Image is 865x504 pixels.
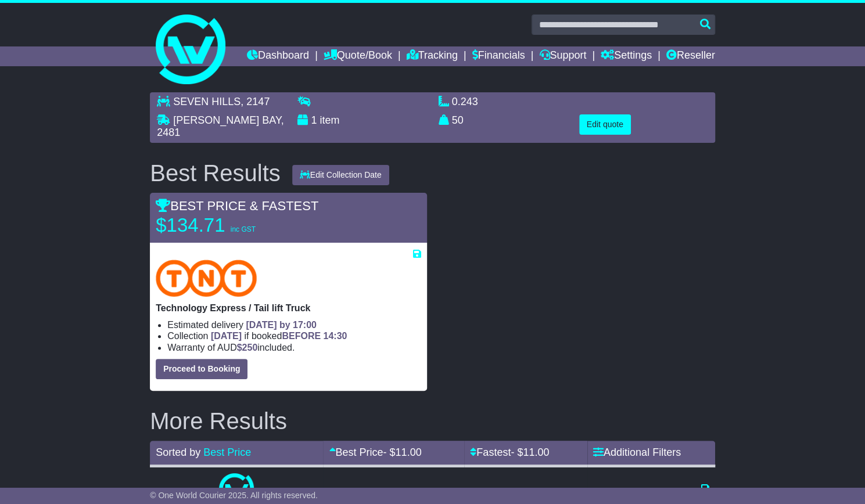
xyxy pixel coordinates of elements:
span: 14:30 [323,331,347,341]
button: Edit Collection Date [292,165,389,185]
span: Sorted by [156,447,200,458]
span: [DATE] by 17:00 [246,320,317,330]
a: Reseller [666,46,715,66]
span: - $ [511,447,549,458]
p: $134.71 [156,214,301,237]
span: SEVEN HILLS [173,96,241,107]
img: TNT Domestic: Technology Express / Tail lift Truck [156,260,257,297]
span: , 2481 [157,114,283,139]
h2: More Results [150,408,715,434]
button: Edit quote [579,114,631,135]
span: 50 [452,114,464,126]
span: $ [237,343,258,352]
span: 11.00 [395,447,421,458]
span: 250 [242,343,258,352]
a: Tracking [406,46,457,66]
span: inc GST [231,225,256,233]
span: - $ [383,447,421,458]
span: 0.243 [452,96,478,107]
span: item [320,114,339,126]
a: Quote/Book [324,46,392,66]
li: Estimated delivery [167,319,421,330]
div: Best Results [144,160,286,186]
a: Settings [601,46,652,66]
p: Technology Express / Tail lift Truck [156,303,421,314]
li: Collection [167,330,421,341]
a: Financials [472,46,525,66]
span: 1 [311,114,317,126]
span: 11.00 [523,447,549,458]
a: Best Price [203,447,251,458]
a: Support [539,46,586,66]
a: Fastest- $11.00 [470,447,549,458]
span: , 2147 [241,96,270,107]
button: Proceed to Booking [156,359,247,379]
span: © One World Courier 2025. All rights reserved. [150,491,318,500]
span: BEFORE [282,331,321,341]
span: BEST PRICE & FASTEST [156,199,318,213]
span: [DATE] [211,331,242,341]
span: if booked [211,331,347,341]
span: [PERSON_NAME] BAY [173,114,281,126]
li: Warranty of AUD included. [167,342,421,353]
a: Dashboard [247,46,309,66]
a: Additional Filters [593,447,681,458]
a: Best Price- $11.00 [329,447,421,458]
